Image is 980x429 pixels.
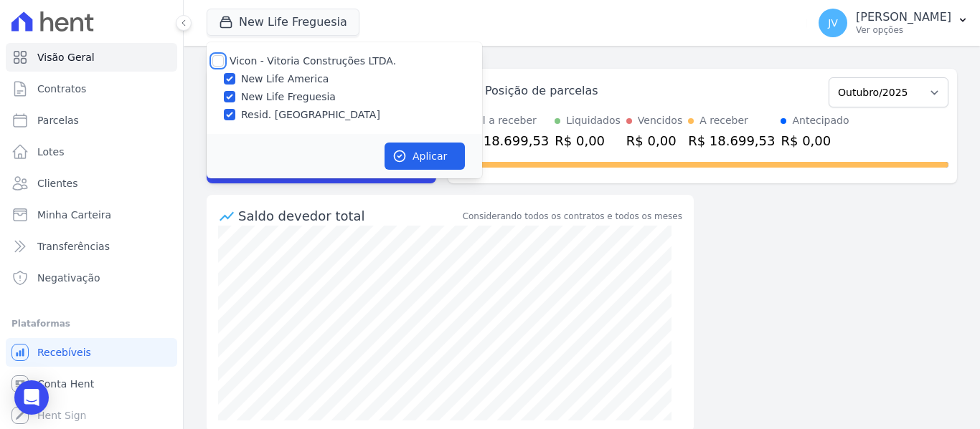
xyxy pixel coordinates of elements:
span: Parcelas [37,113,79,127]
span: Lotes [37,145,65,159]
p: Ver opções [856,24,951,36]
button: New Life Freguesia [207,9,359,36]
div: Open Intercom Messenger [14,380,49,415]
a: Recebíveis [6,338,177,367]
div: R$ 0,00 [781,131,849,150]
p: [PERSON_NAME] [856,10,951,24]
span: JV [828,18,838,28]
span: Clientes [37,176,77,191]
span: Minha Carteira [37,208,111,222]
label: New Life Freguesia [241,90,336,105]
a: Contratos [6,74,177,103]
div: Saldo devedor total [238,206,460,226]
div: Liquidados [566,113,621,128]
a: Visão Geral [6,43,177,72]
div: R$ 0,00 [626,131,682,150]
span: Negativação [37,271,100,285]
div: R$ 0,00 [555,131,621,150]
div: Plataformas [11,315,171,332]
div: Vencidos [638,113,682,128]
span: Contratos [37,82,86,96]
a: Transferências [6,232,177,261]
div: A receber [699,113,748,128]
span: Recebíveis [37,345,91,360]
div: R$ 18.699,53 [688,131,775,150]
span: Visão Geral [37,50,95,64]
label: Resid. [GEOGRAPHIC_DATA] [241,107,380,122]
span: Transferências [37,239,110,254]
button: JV [PERSON_NAME] Ver opções [807,3,980,43]
div: Considerando todos os contratos e todos os meses [463,210,682,223]
span: Conta Hent [37,377,94,391]
a: Conta Hent [6,370,177,398]
a: Clientes [6,169,177,198]
label: New Life America [241,72,329,87]
div: R$ 18.699,53 [462,131,549,150]
a: Parcelas [6,106,177,135]
div: Posição de parcelas [485,82,598,100]
a: Minha Carteira [6,201,177,229]
a: Lotes [6,138,177,166]
label: Vicon - Vitoria Construções LTDA. [230,55,396,67]
a: Negativação [6,264,177,292]
div: Antecipado [792,113,849,128]
div: Total a receber [462,113,549,128]
button: Aplicar [385,143,465,170]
